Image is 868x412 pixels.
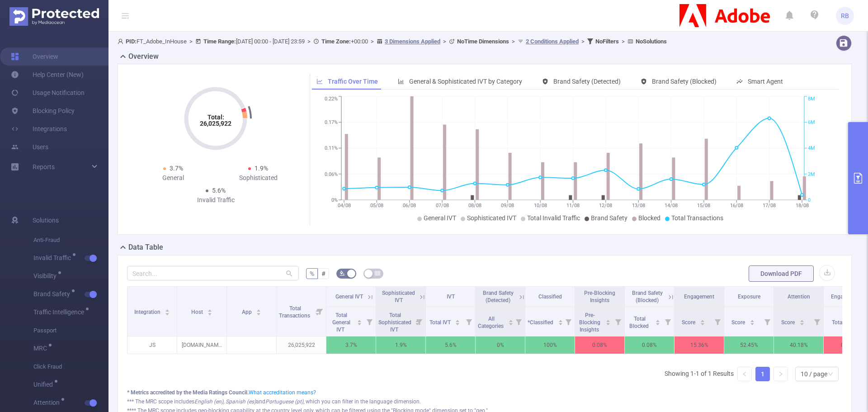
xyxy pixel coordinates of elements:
[682,319,697,326] span: Score
[750,322,755,324] i: icon: caret-down
[749,265,814,282] button: Download PDF
[127,398,842,406] div: *** The MRC scope includes and , which you can filter in the language dimension.
[33,358,108,376] span: Click Fraud
[256,312,261,314] i: icon: caret-down
[799,318,804,321] i: icon: caret-up
[321,270,325,277] span: #
[508,318,513,321] i: icon: caret-up
[33,273,60,279] span: Visibility
[724,336,774,354] p: 52.45 %
[808,96,815,102] tspan: 8M
[127,266,299,280] input: Search...
[652,78,717,85] span: Brand Safety (Blocked)
[325,119,338,125] tspan: 0.17%
[165,312,170,314] i: icon: caret-down
[808,197,811,203] tspan: 0
[33,345,50,351] span: MRC
[457,38,509,45] b: No Time Dimensions
[127,389,249,396] b: * Metrics accredited by the Media Ratings Council.
[612,307,624,336] i: Filter menu
[33,399,63,406] span: Attention
[778,371,783,377] i: icon: right
[525,336,575,354] p: 100%
[528,319,555,326] span: *Classified
[11,120,67,138] a: Integrations
[126,38,137,45] b: PID:
[579,38,587,45] span: >
[134,309,162,315] span: Integration
[711,307,724,336] i: Filter menu
[208,308,212,311] i: icon: caret-up
[11,102,75,120] a: Blocking Policy
[508,322,513,324] i: icon: caret-down
[742,371,747,377] i: icon: left
[33,163,55,170] span: Reports
[656,322,660,324] i: icon: caret-down
[378,312,411,333] span: Total Sophisticated IVT
[325,171,338,177] tspan: 0.06%
[385,38,440,45] u: 3 Dimensions Applied
[9,7,99,26] img: Protected Media
[173,195,258,205] div: Invalid Traffic
[478,316,505,329] span: All Categories
[675,336,724,354] p: 15.36 %
[638,214,660,222] span: Blocked
[665,367,734,381] li: Showing 1-1 of 1 Results
[335,294,363,300] span: General IVT
[832,319,845,326] span: Total
[632,203,645,208] tspan: 13/08
[256,308,261,311] i: icon: caret-up
[368,38,377,45] span: >
[763,203,776,208] tspan: 17/08
[11,66,84,84] a: Help Center (New)
[629,316,650,329] span: Total Blocked
[632,290,663,303] span: Brand Safety (Blocked)
[684,294,714,300] span: Engagement
[841,7,849,25] span: RB
[357,322,362,324] i: icon: caret-down
[242,309,253,315] span: App
[33,231,108,249] span: Anti-Fraud
[619,38,627,45] span: >
[33,255,74,261] span: Invalid Traffic
[313,287,326,336] i: Filter menu
[512,307,525,336] i: Filter menu
[558,322,563,324] i: icon: caret-down
[375,270,380,276] i: icon: table
[558,318,563,324] div: Sort
[426,336,475,354] p: 5.6%
[655,318,660,324] div: Sort
[33,291,73,297] span: Brand Safety
[177,336,226,354] p: [DOMAIN_NAME]
[562,307,575,336] i: Filter menu
[170,165,183,172] span: 3.7%
[11,84,85,102] a: Usage Notification
[599,203,612,208] tspan: 12/08
[435,203,448,208] tspan: 07/08
[321,38,351,45] b: Time Zone:
[337,203,350,208] tspan: 04/08
[455,322,460,324] i: icon: caret-down
[187,38,195,45] span: >
[501,203,514,208] tspan: 09/08
[194,398,256,405] i: English (en), Spanish (es)
[808,119,815,125] tspan: 6M
[795,203,808,208] tspan: 18/08
[363,307,376,336] i: Filter menu
[331,197,338,203] tspan: 0%
[200,120,231,127] tspan: 26,025,922
[700,318,705,324] div: Sort
[455,318,460,324] div: Sort
[665,203,678,208] tspan: 14/08
[305,38,313,45] span: >
[33,158,55,176] a: Reports
[357,318,362,321] i: icon: caret-up
[440,38,449,45] span: >
[462,307,475,336] i: Filter menu
[558,318,563,321] i: icon: caret-up
[606,318,611,321] i: icon: caret-up
[509,38,518,45] span: >
[737,367,752,381] li: Previous Page
[128,51,159,62] h2: Overview
[376,336,425,354] p: 1.9%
